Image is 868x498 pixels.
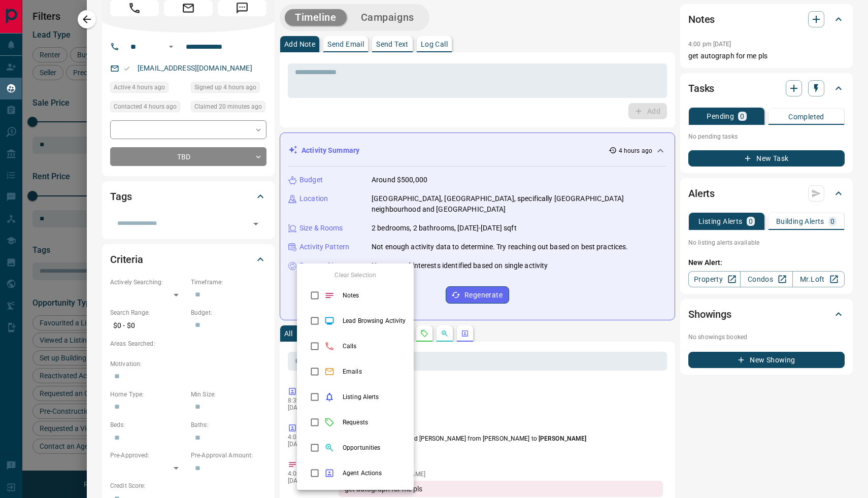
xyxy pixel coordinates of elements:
span: Notes [343,291,406,300]
span: Opportunities [343,443,406,452]
span: Listing Alerts [343,392,406,402]
span: Calls [343,342,406,351]
span: Agent Actions [343,469,406,478]
span: Emails [343,367,406,376]
span: Requests [343,418,406,427]
span: Lead Browsing Activity [343,316,406,325]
